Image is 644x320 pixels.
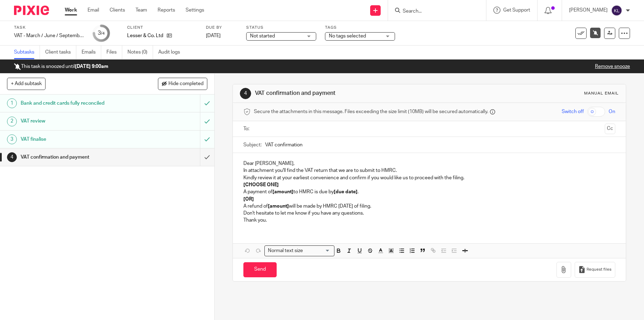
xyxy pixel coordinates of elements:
label: Status [246,25,316,30]
p: Dear [PERSON_NAME], [243,160,615,167]
div: 4 [7,152,17,162]
p: Don't hesitate to let me know if you have any questions. [243,210,615,217]
i: Open client page [167,33,172,38]
span: No tags selected [329,34,366,39]
a: Settings [186,7,204,14]
i: Files are stored in Pixie and a secure link is sent to the message recipient. [490,109,495,114]
a: Work [65,7,77,14]
a: Team [136,7,147,14]
div: VAT - March / June / September / December [14,32,84,39]
h1: VAT review [21,116,136,126]
a: Emails [82,46,101,59]
strong: [amount] [268,204,289,209]
label: Task [14,25,84,30]
label: To: [243,125,251,132]
strong: [CHOOSE ONE] [243,182,279,187]
div: 2 [7,117,17,126]
a: Email [88,7,99,14]
div: 3 [7,134,17,144]
span: Normal text size [266,247,304,255]
p: Lesser & Co. Ltd [127,32,163,39]
a: Notes (0) [127,46,153,59]
a: Files [106,46,122,59]
img: Pixie [14,6,49,15]
h1: VAT confirmation and payment [21,152,136,162]
label: Tags [325,25,395,30]
div: 4 [240,88,251,99]
p: Kindly review it at your earliest convenience and confirm if you would like us to proceed with th... [243,174,615,181]
button: Cc [605,124,615,134]
button: + Add subtask [7,78,46,90]
input: Send [243,262,277,277]
label: Due by [206,25,237,30]
span: Get Support [503,8,530,13]
h1: Bank and credit cards fully reconciled [21,98,136,109]
a: Clients [110,7,125,14]
button: Hide completed [158,78,207,90]
img: svg%3E [611,5,622,16]
div: Mark as done [200,148,214,166]
span: Switch off [562,108,584,115]
a: Reports [158,7,175,14]
div: Mark as to do [200,112,214,130]
strong: [amount] [272,189,293,194]
h1: VAT finalise [21,134,136,145]
a: Remove snooze [590,28,601,38]
p: Thank you. [243,217,615,224]
strong: [OR] [243,197,254,202]
span: Not started [250,34,275,39]
label: Subject: [243,141,262,148]
span: Hide completed [168,81,203,87]
input: Search for option [305,247,330,255]
div: Mark as to do [200,95,214,112]
a: Client tasks [45,46,76,59]
a: Reassign task [604,28,615,39]
span: Lesser &amp; Co. Ltd [127,32,163,39]
div: 1 [7,98,17,108]
a: Audit logs [158,46,185,59]
strong: [due date] [334,189,358,194]
div: Mark as to do [200,131,214,148]
p: A payment of to HMRC is due by . [243,188,615,195]
label: Client [127,25,197,30]
span: Request files [587,267,611,272]
a: Subtasks [14,46,40,59]
input: Search [402,8,465,15]
span: Secure the attachments in this message. Files exceeding the size limit (10MB) will be secured aut... [254,108,488,115]
h1: VAT confirmation and payment [255,90,444,97]
p: [PERSON_NAME] [569,7,608,14]
div: Search for option [264,245,334,256]
div: 3 [98,29,105,37]
button: Request files [575,262,615,278]
small: /4 [101,32,105,35]
b: [DATE] 9:00am [75,64,108,69]
div: Manual email [584,91,619,96]
p: In attachment you'll find the VAT return that we are to submit to HMRC. [243,167,615,174]
span: [DATE] [206,33,221,38]
a: Remove snooze [595,64,630,69]
span: On [609,108,615,115]
p: A refund of will be made by HMRC [DATE] of filing. [243,203,615,210]
p: This task is snoozed until [14,63,108,70]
